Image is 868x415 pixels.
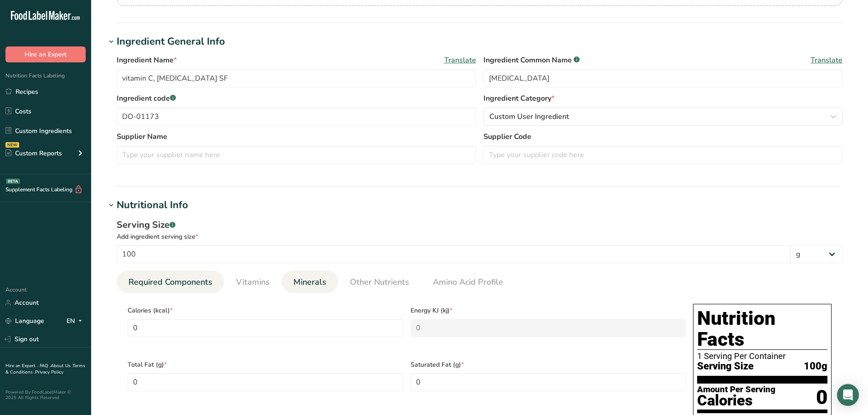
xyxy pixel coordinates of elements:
[697,308,827,350] h1: Nutrition Facts
[5,363,85,375] a: Terms & Conditions .
[483,93,843,104] label: Ingredient Category
[117,93,476,104] label: Ingredient code
[816,385,827,410] div: 0
[117,131,476,142] label: Supplier Name
[6,179,20,184] div: BETA
[5,46,86,62] button: Hire an Expert
[117,198,188,213] div: Nutritional Info
[411,360,686,369] span: Saturated Fat (g)
[117,218,842,232] div: Serving Size
[433,276,503,288] span: Amino Acid Profile
[117,69,476,87] input: Type your ingredient name here
[51,363,72,369] a: About Us .
[811,55,842,66] span: Translate
[483,131,843,142] label: Supplier Code
[117,245,791,263] input: Type your serving size here
[117,34,225,49] div: Ingredient General Info
[293,276,326,288] span: Minerals
[483,69,843,87] input: Type an alternate ingredient name if you have
[697,385,776,394] div: Amount Per Serving
[236,276,270,288] span: Vitamins
[5,389,86,400] div: Powered By FoodLabelMaker © 2025 All Rights Reserved
[483,108,843,126] button: Custom User Ingredient
[350,276,409,288] span: Other Nutrients
[117,146,476,164] input: Type your supplier name here
[117,108,476,126] input: Type your ingredient code here
[697,361,754,372] span: Serving Size
[483,55,580,66] span: Ingredient Common Name
[5,149,62,158] div: Custom Reports
[128,306,403,315] span: Calories (kcal)
[444,55,476,66] span: Translate
[128,276,212,288] span: Required Components
[5,363,38,369] a: Hire an Expert .
[483,146,843,164] input: Type your supplier code here
[411,306,686,315] span: Energy KJ (kj)
[40,363,51,369] a: FAQ .
[489,111,569,122] span: Custom User Ingredient
[697,394,776,407] div: Calories
[697,352,827,361] div: 1 Serving Per Container
[117,232,842,241] div: Add ingredient serving size
[804,361,827,372] span: 100g
[35,369,63,375] a: Privacy Policy
[117,55,177,66] span: Ingredient Name
[5,313,44,329] a: Language
[5,142,19,148] div: NEW
[837,384,859,406] div: Open Intercom Messenger
[67,316,86,327] div: EN
[128,360,403,369] span: Total Fat (g)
